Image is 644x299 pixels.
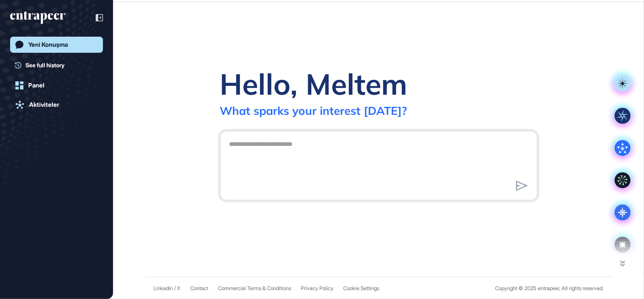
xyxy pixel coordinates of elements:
span: / [174,285,176,291]
div: entrapeer-logo [10,11,65,24]
div: Yeni Konuşma [28,41,68,48]
a: Cookie Settings [343,285,379,291]
div: Copyright © 2025 entrapeer, All rights reserved. [495,285,604,291]
div: What sparks your interest [DATE]? [220,104,407,118]
div: Hello, Meltem [220,66,408,102]
a: X [177,285,180,291]
a: Privacy Policy [301,285,334,291]
a: Commercial Terms & Conditions [218,285,291,291]
span: See full history [25,61,65,69]
a: Yeni Konuşma [10,37,103,53]
a: See full history [15,61,103,69]
a: Aktiviteler [10,97,103,113]
div: Aktiviteler [29,101,59,108]
div: Panel [28,82,44,89]
a: Linkedin [153,285,173,291]
a: Panel [10,77,103,93]
span: Contact [190,285,208,291]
